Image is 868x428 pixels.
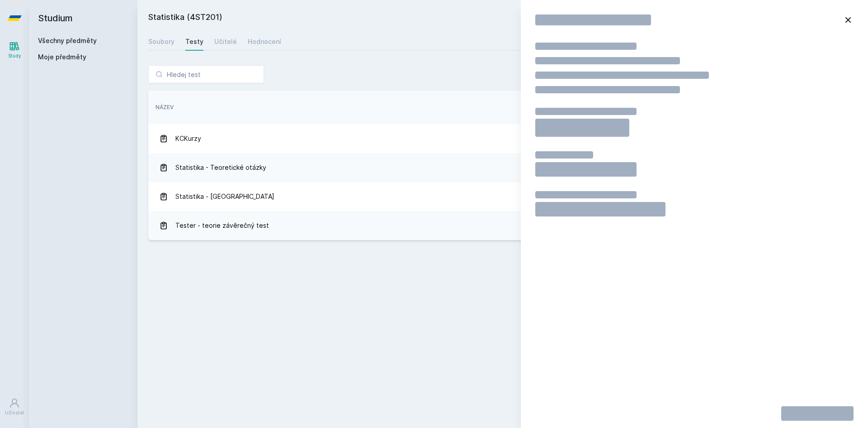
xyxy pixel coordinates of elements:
[175,188,274,206] span: Statistika - [GEOGRAPHIC_DATA]
[175,216,269,235] span: Tester - teorie závěrečný test
[148,124,857,153] a: KCKurzy 30. 12. 2018 186
[175,159,266,177] span: Statistika - Teoretické otázky
[8,53,21,59] div: Study
[148,33,175,51] a: Soubory
[2,36,27,64] a: Study
[214,37,237,46] div: Učitelé
[5,409,24,416] div: Uživatel
[148,11,756,25] h2: Statistika (4ST201)
[156,103,174,111] button: Název
[248,37,281,46] div: Hodnocení
[148,211,857,240] a: Tester - teorie závěrečný test [DATE] 318
[2,393,27,421] a: Uživatel
[148,153,857,182] a: Statistika - Teoretické otázky 30. 12. 2018 137
[248,33,281,51] a: Hodnocení
[38,53,86,62] span: Moje předměty
[214,33,237,51] a: Učitelé
[175,130,201,148] span: KCKurzy
[148,65,264,83] input: Hledej test
[185,33,203,51] a: Testy
[148,37,175,46] div: Soubory
[38,37,97,44] a: Všechny předměty
[185,37,203,46] div: Testy
[148,182,857,211] a: Statistika - [GEOGRAPHIC_DATA] 30. 12. 2018 139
